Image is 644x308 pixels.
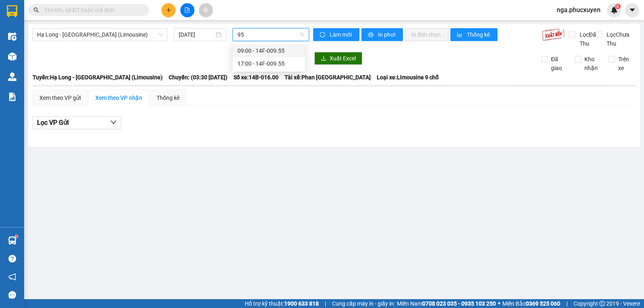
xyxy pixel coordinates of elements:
[285,73,371,82] span: Tài xế: Phan [GEOGRAPHIC_DATA]
[467,30,491,39] span: Thống kê
[37,118,69,128] span: Lọc VP Gửi
[422,300,496,307] strong: 0708 023 035 - 0935 103 250
[180,3,194,17] button: file-add
[245,299,319,308] span: Hỗ trợ kỹ thuật:
[616,4,619,9] span: 8
[8,291,16,299] span: message
[320,32,326,38] span: sync
[548,55,569,72] span: Đã giao
[8,273,16,281] span: notification
[161,3,175,17] button: plus
[599,301,605,306] span: copyright
[325,299,326,308] span: |
[233,73,279,82] span: Số xe: 14B-016.00
[314,52,362,65] button: downloadXuất Excel
[33,7,39,13] span: search
[157,93,180,102] div: Thống kê
[7,5,17,17] img: logo-vxr
[550,5,607,15] span: nga.phucxuyen
[397,299,496,308] span: Miền Nam
[313,28,359,41] button: syncLàm mới
[8,93,17,101] img: solution-icon
[95,93,142,102] div: Xem theo VP nhận
[566,299,568,308] span: |
[37,29,163,41] span: Hạ Long - Hà Nội (Limousine)
[450,28,497,41] button: bar-chartThống kê
[542,28,565,41] img: 9k=
[629,6,636,14] span: caret-down
[33,116,121,129] button: Lọc VP Gửi
[526,300,560,307] strong: 0369 525 060
[603,30,636,48] span: Lọc Chưa Thu
[377,73,439,82] span: Loại xe: Limousine 9 chỗ
[44,6,139,14] input: Tìm tên, số ĐT hoặc mã đơn
[502,299,560,308] span: Miền Bắc
[611,6,618,14] img: icon-new-feature
[330,30,353,39] span: Làm mới
[166,7,171,13] span: plus
[581,55,602,72] span: Kho nhận
[457,32,464,38] span: bar-chart
[15,235,18,238] sup: 1
[284,300,319,307] strong: 1900 633 818
[615,55,636,72] span: Trên xe
[237,59,300,68] div: 17:00 - 14F-009.55
[199,3,213,17] button: aim
[498,302,500,305] span: ⚪️
[179,30,215,39] input: 12/10/2025
[169,73,227,82] span: Chuyến: (03:30 [DATE])
[615,4,621,9] sup: 8
[8,52,17,61] img: warehouse-icon
[405,28,449,41] button: In đơn chọn
[8,32,17,41] img: warehouse-icon
[33,74,163,81] b: Tuyến: Hạ Long - [GEOGRAPHIC_DATA] (Limousine)
[361,28,403,41] button: printerIn phơi
[39,93,81,102] div: Xem theo VP gửi
[332,299,395,308] span: Cung cấp máy in - giấy in:
[237,46,300,55] div: 09:00 - 14F-009.55
[110,119,117,126] span: down
[8,255,16,263] span: question-circle
[184,7,190,13] span: file-add
[8,72,17,81] img: warehouse-icon
[576,30,597,48] span: Lọc Đã Thu
[378,30,396,39] span: In phơi
[368,32,375,38] span: printer
[625,3,639,17] button: caret-down
[8,236,17,245] img: warehouse-icon
[203,7,208,13] span: aim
